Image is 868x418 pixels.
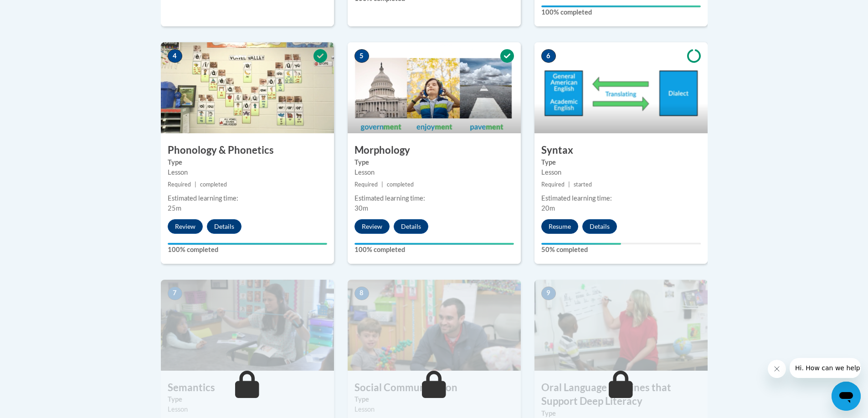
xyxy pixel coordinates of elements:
button: Review [168,219,203,234]
button: Details [207,219,241,234]
button: Details [394,219,428,234]
div: Lesson [541,167,701,177]
span: Required [168,181,191,188]
h3: Social Communication [348,381,521,395]
button: Details [582,219,617,234]
label: 100% completed [168,245,327,255]
span: | [381,181,383,188]
label: Type [354,157,514,167]
label: Type [354,394,514,404]
h3: Morphology [348,143,521,157]
div: Estimated learning time: [541,193,701,203]
span: Hi. How can we help? [5,6,74,14]
div: Your progress [354,243,514,245]
div: Your progress [168,243,327,245]
span: 9 [541,287,556,300]
img: Course Image [161,280,334,371]
div: Estimated learning time: [168,193,327,203]
span: 6 [541,49,556,63]
span: 4 [168,49,182,63]
iframe: Close message [768,360,786,378]
div: Lesson [168,404,327,414]
span: Required [354,181,378,188]
button: Review [354,219,390,234]
h3: Oral Language Routines that Support Deep Literacy [534,381,708,409]
span: 30m [354,204,368,212]
img: Course Image [534,280,708,371]
label: 50% completed [541,245,701,255]
img: Course Image [534,42,708,133]
label: 100% completed [354,245,514,255]
h3: Phonology & Phonetics [161,143,334,157]
img: Course Image [161,42,334,133]
span: Required [541,181,565,188]
span: 25m [168,204,181,212]
span: completed [200,181,227,188]
span: 20m [541,204,555,212]
div: Estimated learning time: [354,193,514,203]
label: Type [541,157,701,167]
span: 8 [354,287,369,300]
label: Type [168,394,327,404]
span: completed [387,181,414,188]
div: Lesson [354,404,514,414]
span: started [574,181,592,188]
label: 100% completed [541,7,701,17]
label: Type [168,157,327,167]
div: Your progress [541,243,621,245]
button: Resume [541,219,578,234]
iframe: Button to launch messaging window [832,382,861,411]
h3: Semantics [161,381,334,395]
div: Your progress [541,5,701,7]
img: Course Image [348,42,521,133]
iframe: Message from company [790,358,861,378]
span: | [195,181,196,188]
span: | [568,181,570,188]
div: Lesson [168,167,327,177]
span: 7 [168,287,182,300]
img: Course Image [348,280,521,371]
span: 5 [354,49,369,63]
h3: Syntax [534,143,708,157]
div: Lesson [354,167,514,177]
